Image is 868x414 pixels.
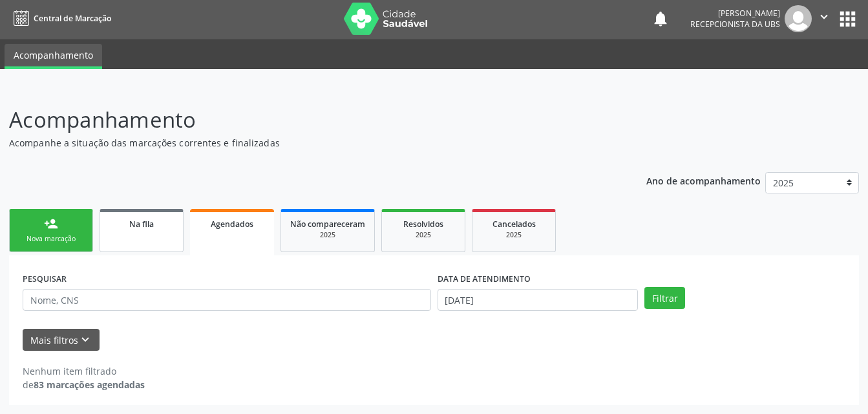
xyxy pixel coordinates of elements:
[644,287,685,309] button: Filtrar
[290,219,365,230] span: Não compareceram
[817,10,831,24] i: 
[690,8,780,19] div: [PERSON_NAME]
[211,219,253,230] span: Agendados
[290,230,365,240] div: 2025
[391,230,456,240] div: 2025
[836,8,859,30] button: apps
[23,269,67,289] label: PESQUISAR
[23,364,145,378] div: Nenhum item filtrado
[23,289,431,311] input: Nome, CNS
[34,379,145,391] strong: 83 marcações agendadas
[482,230,546,240] div: 2025
[78,333,92,347] i: keyboard_arrow_down
[646,172,761,188] p: Ano de acompanhamento
[44,217,58,231] div: person_add
[812,5,836,32] button: 
[23,378,145,391] div: de
[129,219,154,230] span: Na fila
[651,10,670,28] button: notifications
[438,269,531,289] label: DATA DE ATENDIMENTO
[403,219,443,230] span: Resolvidos
[9,136,604,150] p: Acompanhe a situação das marcações correntes e finalizadas
[785,5,812,32] img: img
[19,234,83,244] div: Nova marcação
[34,13,111,24] span: Central de Marcação
[5,44,102,69] a: Acompanhamento
[9,104,604,136] p: Acompanhamento
[9,8,111,29] a: Central de Marcação
[690,19,780,30] span: Recepcionista da UBS
[492,219,536,230] span: Cancelados
[438,289,639,311] input: Selecione um intervalo
[23,329,100,351] button: Mais filtroskeyboard_arrow_down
